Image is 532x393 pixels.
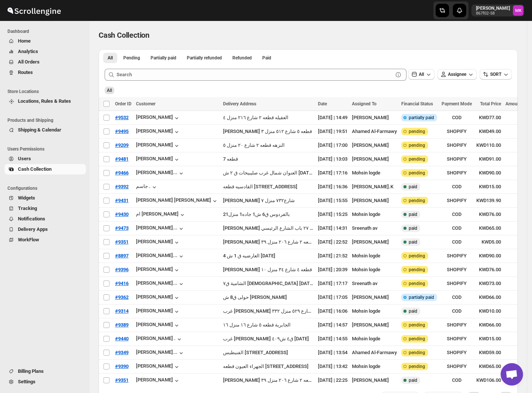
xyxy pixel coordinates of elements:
button: الفنيطيس [STREET_ADDRESS] [223,350,288,355]
button: القادسيه قطعه [STREET_ADDRESS] [223,184,297,189]
td: [PERSON_NAME].K [350,180,399,194]
button: غرب [PERSON_NAME] قطعه ٥ شارع ٥٢٩ منزل ٣٣٢ [223,308,313,314]
button: #8897 [115,252,129,260]
div: الجهراء العيون قطعه [STREET_ADDRESS] [223,363,309,369]
span: Dashboard [7,28,86,34]
button: #9431 [115,197,129,204]
span: Shipping & Calendar [18,127,61,133]
span: #9473 [115,225,129,231]
td: [DATE] | 15:25 [316,208,350,222]
button: #9473 [115,225,129,232]
span: pending [409,267,425,273]
div: [PERSON_NAME] [136,377,180,384]
div: [PERSON_NAME]... [136,253,177,258]
button: #9351 [115,238,129,246]
span: KWD5.00 [476,238,501,246]
span: #9314 [115,308,129,314]
div: [PERSON_NAME] شارع٧٣٢ منزل ٧ [223,198,295,203]
td: [DATE] | 15:55 [316,194,350,208]
span: SHOPIFY [442,321,472,329]
button: #9495 [115,128,129,135]
span: Assignee [448,72,466,77]
button: Home [4,36,86,46]
button: [PERSON_NAME] قطعه ٥ شارع ٥١٢ منزل ٣ [223,129,312,134]
span: KWD73.00 [476,280,501,287]
text: MK [515,8,522,13]
td: [PERSON_NAME] [350,194,399,208]
td: [DATE] | 14:49 [316,111,350,125]
div: [PERSON_NAME]... [136,170,177,175]
span: Tracking [18,205,37,211]
span: Date [318,101,327,106]
span: COD [442,183,472,191]
span: KWD65.00 [476,363,501,370]
span: pending [409,363,425,369]
button: #9362 [115,294,129,301]
span: partially paid [409,115,434,121]
span: COD [442,238,472,246]
button: النزهه قطعه ٢ شارع ٢٠ منزل ٥ [223,142,285,148]
span: #9440 [115,336,129,341]
div: [PERSON_NAME] [136,128,180,136]
span: SHOPIFY [442,349,472,356]
span: #9431 [115,198,129,203]
td: Sreenath av [350,277,399,291]
td: [PERSON_NAME] [350,139,399,152]
td: [DATE] | 13:54 [316,346,350,360]
button: Locations, Rules & Rates [4,96,86,106]
span: Billing Plans [18,368,44,374]
div: [PERSON_NAME] [136,142,180,149]
button: [PERSON_NAME] [136,322,180,329]
button: #9396 [115,266,129,273]
button: Tracking [4,203,86,214]
span: paid [409,225,417,231]
td: Mohsin logde [350,166,399,180]
span: SHOPIFY [442,363,472,370]
div: حولى ق8 ش [PERSON_NAME] [223,294,287,300]
span: All [107,88,112,93]
td: Mohsin logde [350,208,399,222]
button: Assignee [437,69,477,80]
div: [PERSON_NAME] قطعه ٢ شارع ٢٠٦ منزل ٣٩ [223,239,313,245]
button: WorkFlow [4,235,86,245]
td: [PERSON_NAME] [350,235,399,249]
span: #8897 [115,253,129,259]
td: [DATE] | 22:52 [316,235,350,249]
span: KWD77.00 [476,114,501,121]
button: [PERSON_NAME] [136,363,180,371]
button: [PERSON_NAME]... [136,170,185,177]
span: #9466 [115,170,129,176]
button: الشامية ق٧ [DEMOGRAPHIC_DATA] [DATE] [223,281,313,286]
span: Refunded [232,55,252,61]
button: #9392 [115,183,129,191]
button: [PERSON_NAME] [136,266,180,274]
td: [DATE] | 14:57 [316,318,350,332]
span: pending [409,156,425,162]
button: [PERSON_NAME] . [136,335,183,343]
button: User menu [471,4,524,16]
button: #9390 [115,363,129,370]
td: Ahamed Al-Farmawy [350,346,399,360]
span: All [419,72,424,77]
span: COD [442,225,472,232]
span: SHOPIFY [442,252,472,260]
td: Mohsin logde [350,332,399,346]
span: #9416 [115,281,129,286]
button: غرب [PERSON_NAME] ق٤ ش٤٠٩ [DATE] [223,336,309,341]
button: #9481 [115,155,129,163]
div: العقيله قطعه ٢ شارع ٢١٦ منزل ٤ [223,115,288,120]
span: #9362 [115,294,129,300]
span: Users Permissions [7,146,86,152]
span: Partially refunded [187,55,222,61]
span: paid [409,308,417,314]
span: SORT [490,72,501,77]
span: KWD49.00 [476,128,501,135]
td: [DATE] | 14:31 [316,222,350,235]
div: [PERSON_NAME] [136,239,180,246]
span: Financial Status [401,101,433,106]
td: [PERSON_NAME] [350,318,399,332]
span: KWD91.00 [476,155,501,163]
span: pending [409,198,425,204]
